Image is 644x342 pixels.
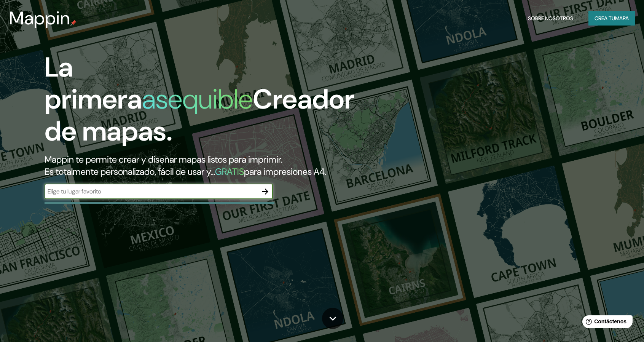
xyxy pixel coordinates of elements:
[588,11,635,26] button: Crea tumapa
[45,50,142,117] font: La primera
[215,166,244,177] font: GRATIS
[615,15,629,22] font: mapa
[70,20,77,26] img: pin de mapeo
[45,166,215,177] font: Es totalmente personalizado, fácil de usar y...
[576,312,636,334] iframe: Lanzador de widgets de ayuda
[525,11,576,26] button: Sobre nosotros
[142,82,253,117] font: asequible
[45,187,258,196] input: Elige tu lugar favorito
[528,15,573,22] font: Sobre nosotros
[45,153,282,165] font: Mappin te permite crear y diseñar mapas listos para imprimir.
[595,15,615,22] font: Crea tu
[244,166,326,177] font: para impresiones A4.
[45,82,354,149] font: Creador de mapas.
[9,6,70,30] font: Mappin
